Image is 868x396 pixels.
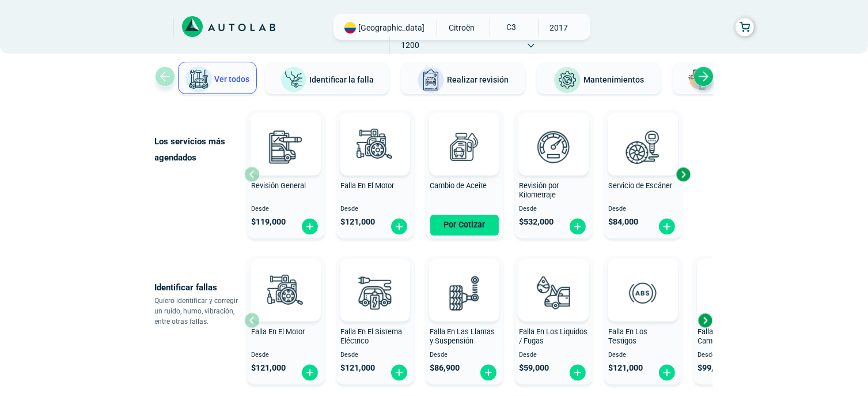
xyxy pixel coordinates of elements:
[390,36,431,54] span: 1200
[520,206,588,213] span: Desde
[252,363,286,373] span: $ 121,000
[185,66,213,94] img: Ver todos
[617,121,668,172] img: escaner-v3.svg
[520,217,554,227] span: $ 532,000
[447,115,482,150] img: AD0BCuuxAAAAAElFTkSuQmCC
[674,166,692,183] div: Next slide
[341,363,376,373] span: $ 121,000
[341,327,403,346] span: Falla En El Sistema Eléctrico
[609,181,673,190] span: Servicio de Escáner
[155,133,244,166] p: Los servicios más agendados
[490,19,531,35] span: C3
[341,181,395,190] span: Falla En El Motor
[698,363,728,373] span: $ 99,000
[604,256,682,384] button: Falla En Los Testigos Desde $121,000
[390,218,408,236] img: fi_plus-circle2.svg
[252,181,306,190] span: Revisión General
[430,215,499,236] button: Por Cotizar
[417,66,445,94] img: Realizar revisión
[447,261,482,296] img: AD0BCuuxAAAAAElFTkSuQmCC
[698,327,759,346] span: Falla En La Caja de Cambio
[568,364,587,382] img: fi_plus-circle2.svg
[341,352,410,359] span: Desde
[430,352,499,359] span: Desde
[252,206,320,213] span: Desde
[609,327,648,346] span: Falla En Los Testigos
[341,206,410,213] span: Desde
[520,327,588,346] span: Falla En Los Liquidos / Fugas
[344,22,356,33] img: Flag of COLOMBIA
[626,115,660,150] img: AD0BCuuxAAAAAElFTkSuQmCC
[341,217,376,227] span: $ 121,000
[310,74,374,84] span: Identificar la falla
[439,267,490,318] img: diagnostic_suspension-v3.svg
[583,75,644,84] span: Mantenimientos
[515,256,593,384] button: Falla En Los Liquidos / Fugas Desde $59,000
[520,363,549,373] span: $ 59,000
[698,352,767,359] span: Desde
[215,74,250,84] span: Ver todos
[260,121,311,172] img: revision_general-v3.svg
[554,66,581,94] img: Mantenimientos
[265,62,389,94] button: Identificar la falla
[609,352,677,359] span: Desde
[336,256,414,384] button: Falla En El Sistema Eléctrico Desde $121,000
[479,364,498,382] img: fi_plus-circle2.svg
[350,267,400,318] img: diagnostic_bombilla-v3.svg
[707,267,757,318] img: diagnostic_caja-de-cambios-v3.svg
[247,256,325,384] button: Falla En El Motor Desde $121,000
[536,115,571,150] img: AD0BCuuxAAAAAElFTkSuQmCC
[696,312,714,329] div: Next slide
[268,261,303,296] img: AD0BCuuxAAAAAElFTkSuQmCC
[693,66,714,87] div: Next slide
[658,218,676,236] img: fi_plus-circle2.svg
[252,352,320,359] span: Desde
[301,364,319,382] img: fi_plus-circle2.svg
[658,364,676,382] img: fi_plus-circle2.svg
[155,296,244,327] p: Quiero identificar y corregir un ruido, humo, vibración, entre otras fallas.
[609,217,639,227] span: $ 84,000
[539,19,579,36] span: 2017
[515,110,593,238] button: Revisión por Kilometraje Desde $532,000
[685,66,712,94] img: Latonería y Pintura
[252,217,286,227] span: $ 119,000
[609,206,677,213] span: Desde
[430,181,487,190] span: Cambio de Aceite
[252,327,305,336] span: Falla En El Motor
[260,267,311,318] img: diagnostic_engine-v3.svg
[626,261,660,296] img: AD0BCuuxAAAAAElFTkSuQmCC
[268,115,303,150] img: AD0BCuuxAAAAAElFTkSuQmCC
[528,121,579,172] img: revision_por_kilometraje-v3.svg
[247,110,325,238] button: Revisión General Desde $119,000
[359,22,425,33] span: [GEOGRAPHIC_DATA]
[520,181,559,200] span: Revisión por Kilometraje
[447,75,509,84] span: Realizar revisión
[401,62,525,94] button: Realizar revisión
[536,261,571,296] img: AD0BCuuxAAAAAElFTkSuQmCC
[439,121,490,172] img: cambio_de_aceite-v3.svg
[693,256,771,384] button: Falla En La Caja de Cambio Desde $99,000
[178,62,257,94] button: Ver todos
[617,267,668,318] img: diagnostic_diagnostic_abs-v3.svg
[430,327,495,346] span: Falla En Las Llantas y Suspensión
[528,267,579,318] img: diagnostic_gota-de-sangre-v3.svg
[280,66,308,94] img: Identificar la falla
[537,62,661,94] button: Mantenimientos
[604,110,682,238] button: Servicio de Escáner Desde $84,000
[350,121,400,172] img: diagnostic_engine-v3.svg
[609,363,643,373] span: $ 121,000
[155,279,244,296] p: Identificar fallas
[426,110,503,238] button: Cambio de Aceite Por Cotizar
[426,256,503,384] button: Falla En Las Llantas y Suspensión Desde $86,900
[336,110,414,238] button: Falla En El Motor Desde $121,000
[358,261,392,296] img: AD0BCuuxAAAAAElFTkSuQmCC
[568,218,587,236] img: fi_plus-circle2.svg
[358,115,392,150] img: AD0BCuuxAAAAAElFTkSuQmCC
[442,19,483,36] span: CITROËN
[520,352,588,359] span: Desde
[301,218,319,236] img: fi_plus-circle2.svg
[430,363,460,373] span: $ 86,900
[390,364,408,382] img: fi_plus-circle2.svg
